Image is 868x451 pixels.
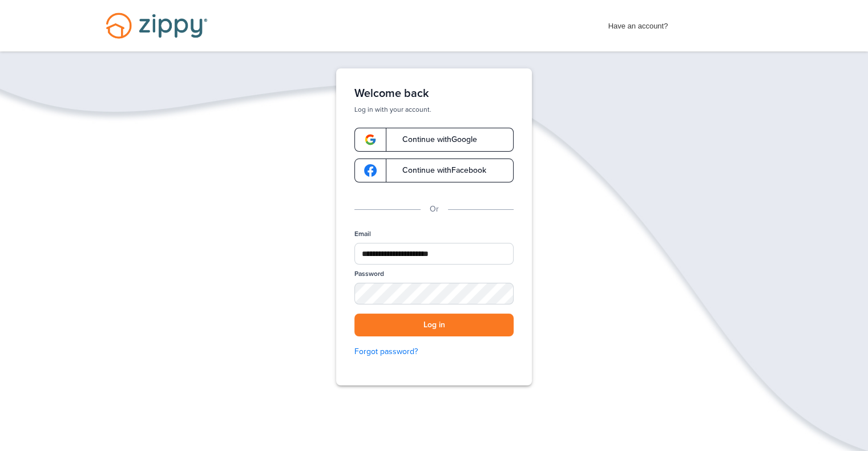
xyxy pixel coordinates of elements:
span: Have an account? [608,14,668,32]
img: google-logo [364,164,377,177]
p: Log in with your account. [354,105,514,114]
label: Email [354,229,371,239]
a: google-logoContinue withFacebook [354,159,514,182]
img: google-logo [364,133,377,146]
input: Email [354,243,514,265]
span: Continue with Facebook [391,166,486,174]
p: Or [430,203,439,216]
span: Continue with Google [391,136,477,144]
h1: Welcome back [354,87,514,100]
a: google-logoContinue withGoogle [354,128,514,152]
label: Password [354,269,384,279]
input: Password [354,283,514,304]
